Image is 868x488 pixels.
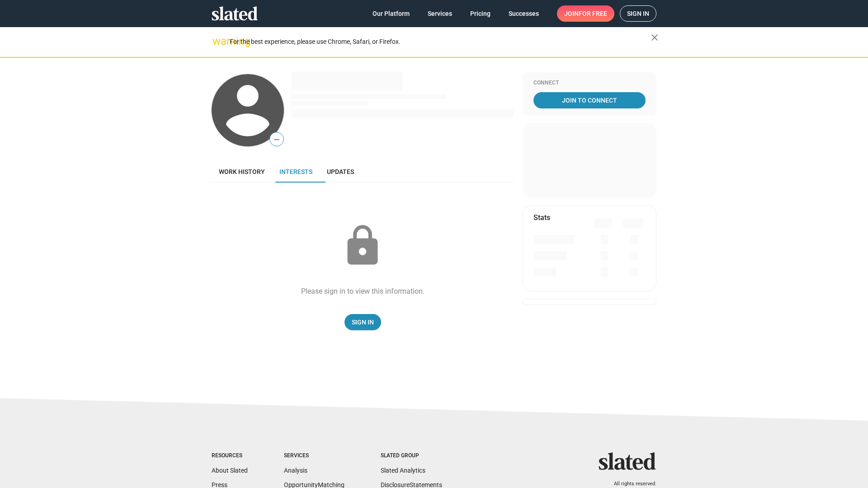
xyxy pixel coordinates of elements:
[535,92,644,108] span: Join To Connect
[381,467,425,474] a: Slated Analytics
[564,5,607,22] span: Join
[340,223,385,268] mat-icon: lock
[270,134,283,145] span: —
[212,467,248,474] a: About Slated
[533,213,550,222] mat-card-title: Stats
[284,467,307,474] a: Analysis
[463,5,498,22] a: Pricing
[219,168,265,175] span: Work history
[344,314,381,330] a: Sign In
[320,161,361,183] a: Updates
[212,452,248,460] div: Resources
[533,80,646,87] div: Connect
[301,286,425,296] div: Please sign in to view this information.
[509,5,539,22] span: Successes
[627,6,649,21] span: Sign in
[327,168,354,175] span: Updates
[272,161,320,183] a: Interests
[470,5,491,22] span: Pricing
[649,32,660,43] mat-icon: close
[212,36,223,47] mat-icon: warning
[352,314,374,330] span: Sign In
[557,5,614,22] a: Joinfor free
[365,5,417,22] a: Our Platform
[620,5,656,22] a: Sign in
[381,452,442,460] div: Slated Group
[212,161,272,183] a: Work history
[373,5,410,22] span: Our Platform
[579,5,607,22] span: for free
[284,452,344,460] div: Services
[279,168,312,175] span: Interests
[501,5,546,22] a: Successes
[533,92,646,108] a: Join To Connect
[428,5,452,22] span: Services
[420,5,459,22] a: Services
[230,36,651,48] div: For the best experience, please use Chrome, Safari, or Firefox.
